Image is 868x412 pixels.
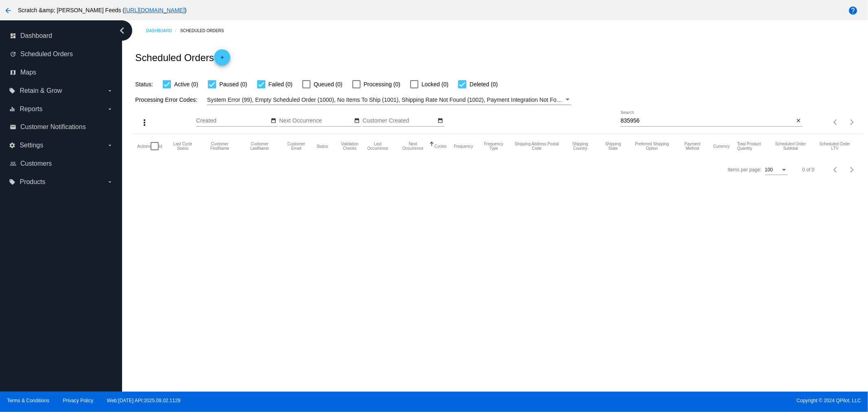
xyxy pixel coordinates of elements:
[180,24,231,37] a: Scheduled Orders
[364,142,392,151] button: Change sorting for LastOccurrenceUtc
[818,142,852,151] button: Change sorting for LifetimeValue
[434,144,446,149] button: Change sorting for Cycles
[63,398,94,403] a: Privacy Policy
[399,142,427,151] button: Change sorting for NextOccurrenceUtc
[10,48,113,61] a: update Scheduled Orders
[621,118,794,124] input: Search
[601,142,625,151] button: Change sorting for ShippingState
[514,142,559,151] button: Change sorting for ShippingPostcode
[219,79,247,89] span: Paused (0)
[135,81,153,88] span: Status:
[765,167,788,173] mat-select: Items per page:
[283,142,309,151] button: Change sorting for CustomerEmail
[848,6,858,15] mat-icon: help
[470,79,498,89] span: Deleted (0)
[20,123,86,131] span: Customer Notifications
[146,24,180,37] a: Dashboard
[441,398,861,403] span: Copyright © 2024 QPilot, LLC
[116,24,129,37] i: chevron_left
[207,95,571,105] mat-select: Filter by Processing Error Codes
[844,114,860,130] button: Next page
[10,157,113,170] a: people_outline Customers
[196,118,269,124] input: Created
[9,142,15,149] i: settings
[203,142,236,151] button: Change sorting for CustomerFirstName
[20,142,43,149] span: Settings
[9,179,15,185] i: local_offer
[9,88,15,94] i: local_offer
[10,69,16,76] i: map
[18,7,187,13] span: Scratch &amp; [PERSON_NAME] Feeds ( )
[3,6,13,15] mat-icon: arrow_back
[10,160,16,167] i: people_outline
[10,66,113,79] a: map Maps
[765,167,773,173] span: 100
[107,179,113,185] i: arrow_drop_down
[454,144,473,149] button: Change sorting for Frequency
[10,124,16,130] i: email
[269,79,293,89] span: Failed (0)
[796,118,801,124] mat-icon: close
[728,167,761,173] div: Items per page:
[135,96,197,103] span: Processing Error Codes:
[107,88,113,94] i: arrow_drop_down
[20,50,73,58] span: Scheduled Orders
[20,69,36,76] span: Maps
[828,162,844,178] button: Previous page
[7,398,49,403] a: Terms & Conditions
[279,118,352,124] input: Next Occurrence
[737,134,771,158] mat-header-cell: Total Product Quantity
[159,144,162,149] button: Change sorting for Id
[107,398,181,403] a: Web:[DATE] API:2025.09.02.1129
[10,29,113,42] a: dashboard Dashboard
[713,144,730,149] button: Change sorting for CurrencyIso
[363,118,436,124] input: Customer Created
[170,142,196,151] button: Change sorting for LastProcessingCycleId
[335,134,364,158] mat-header-cell: Validation Checks
[10,33,16,39] i: dashboard
[20,105,42,113] span: Reports
[243,142,276,151] button: Change sorting for CustomerLastName
[20,160,52,167] span: Customers
[481,142,507,151] button: Change sorting for FrequencyType
[107,106,113,112] i: arrow_drop_down
[10,121,113,134] a: email Customer Notifications
[137,134,151,158] mat-header-cell: Actions
[364,79,400,89] span: Processing (0)
[135,49,230,66] h2: Scheduled Orders
[174,79,198,89] span: Active (0)
[679,142,706,151] button: Change sorting for PaymentMethod.Type
[802,167,815,173] div: 0 of 0
[437,118,443,124] mat-icon: date_range
[632,142,672,151] button: Change sorting for PreferredShippingOption
[354,118,360,124] mat-icon: date_range
[20,87,62,94] span: Retain & Grow
[125,7,185,13] a: [URL][DOMAIN_NAME]
[9,106,15,112] i: equalizer
[771,142,811,151] button: Change sorting for Subtotal
[317,144,328,149] button: Change sorting for Status
[217,55,227,64] mat-icon: add
[20,32,52,39] span: Dashboard
[140,118,149,127] mat-icon: more_vert
[107,142,113,149] i: arrow_drop_down
[422,79,448,89] span: Locked (0)
[844,162,860,178] button: Next page
[20,178,45,186] span: Products
[794,117,802,125] button: Clear
[314,79,343,89] span: Queued (0)
[10,51,16,57] i: update
[271,118,276,124] mat-icon: date_range
[828,114,844,130] button: Previous page
[566,142,594,151] button: Change sorting for ShippingCountry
